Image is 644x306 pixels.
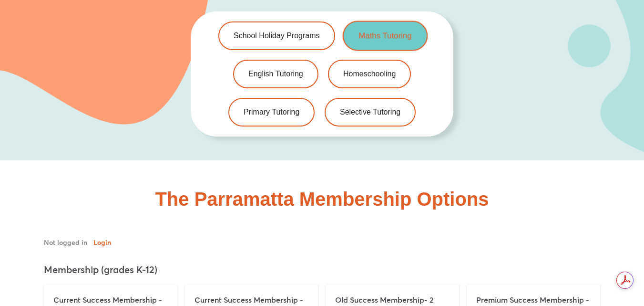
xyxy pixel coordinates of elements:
a: Homeschooling [328,60,411,88]
span: Selective Tutoring [340,108,400,116]
a: Selective Tutoring [325,98,416,127]
a: Primary Tutoring [228,98,315,127]
span: School Holiday Programs [234,32,320,40]
span: Maths Tutoring [358,32,411,40]
span: Homeschooling [343,70,396,78]
h2: The Parramatta Membership Options [155,190,489,209]
iframe: Chat Widget [596,260,644,306]
span: English Tutoring [248,70,303,78]
a: School Holiday Programs [218,21,335,50]
a: English Tutoring [233,60,318,88]
a: Maths Tutoring [343,21,428,51]
span: Primary Tutoring [244,108,299,116]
